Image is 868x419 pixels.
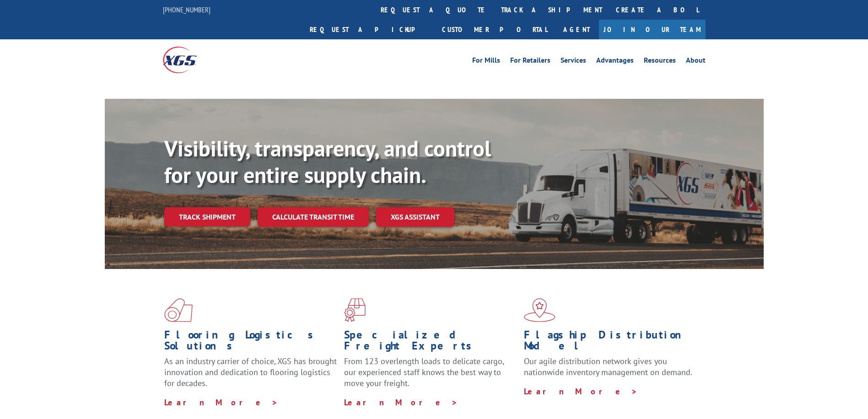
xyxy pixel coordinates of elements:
[344,329,517,356] h1: Specialized Freight Experts
[303,20,435,39] a: Request a pickup
[554,20,599,39] a: Agent
[435,20,554,39] a: Customer Portal
[524,356,692,377] span: Our agile distribution network gives you nationwide inventory management on demand.
[344,356,517,397] p: From 123 overlength loads to delicate cargo, our experienced staff knows the best way to move you...
[164,329,337,356] h1: Flooring Logistics Solutions
[164,298,193,322] img: xgs-icon-total-supply-chain-intelligence-red
[561,57,586,67] a: Services
[344,397,458,408] a: Learn More >
[376,207,454,227] a: XGS ASSISTANT
[524,298,555,322] img: xgs-icon-flagship-distribution-model-red
[472,57,500,67] a: For Mills
[164,207,250,226] a: Track shipment
[344,298,366,322] img: xgs-icon-focused-on-flooring-red
[510,57,550,67] a: For Retailers
[596,57,634,67] a: Advantages
[163,5,210,14] a: [PHONE_NUMBER]
[258,207,369,227] a: Calculate transit time
[164,134,491,189] b: Visibility, transparency, and control for your entire supply chain.
[599,20,706,39] a: Join Our Team
[164,397,278,408] a: Learn More >
[686,57,706,67] a: About
[644,57,676,67] a: Resources
[524,386,638,397] a: Learn More >
[164,356,337,388] span: As an industry carrier of choice, XGS has brought innovation and dedication to flooring logistics...
[524,329,697,356] h1: Flagship Distribution Model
